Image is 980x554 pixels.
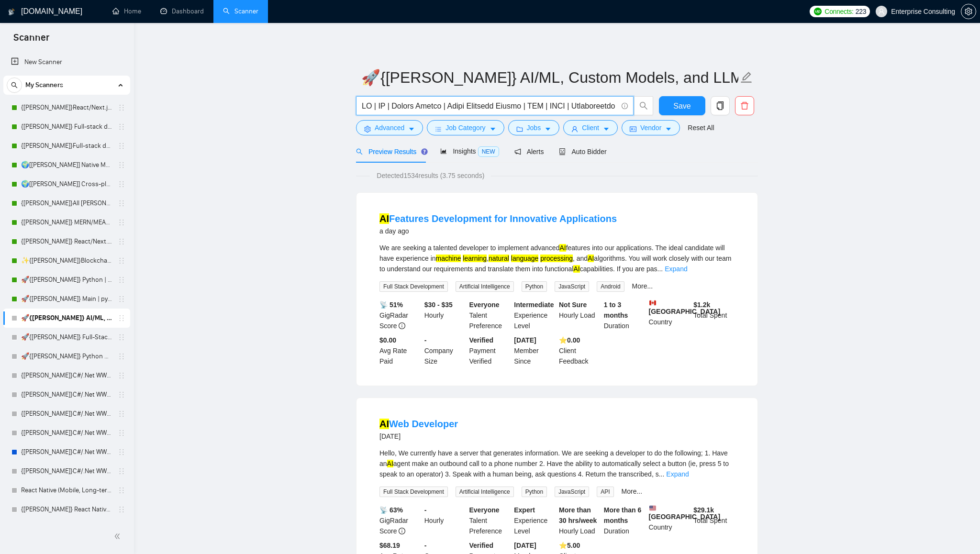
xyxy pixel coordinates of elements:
[468,505,512,536] div: Talent Preference
[379,506,403,514] b: 📡 63%
[118,353,125,360] span: holder
[118,161,125,169] span: holder
[630,125,636,133] span: idcard
[379,448,735,479] div: Hello, We currently have a server that generates information. We are seeking a developer to do th...
[21,500,112,519] a: {[PERSON_NAME]} React Native (Mobile, Long-term)
[514,148,521,155] span: notification
[947,521,970,544] iframe: Intercom live chat
[118,104,125,111] span: holder
[21,155,112,175] a: 🌍[[PERSON_NAME]] Native Mobile WW
[21,117,112,136] a: {[PERSON_NAME]} Full-stack devs WW - pain point
[582,122,599,133] span: Client
[423,505,468,536] div: Hourly
[602,299,647,331] div: Duration
[370,170,491,181] span: Detected 1534 results (3.75 seconds)
[21,289,112,309] a: 🚀{[PERSON_NAME]} Main | python | django | AI (+less than 30 h)
[21,347,112,366] a: 🚀{[PERSON_NAME]} Python AI/ML Integrations
[3,53,130,72] li: New Scanner
[435,125,442,133] span: bars
[557,299,602,331] div: Hourly Load
[21,98,112,117] a: {[PERSON_NAME]}React/Next.js/Node.js (Long-term, All Niches)
[573,265,579,273] mark: AI
[468,335,512,366] div: Payment Verified
[7,82,22,89] span: search
[469,336,494,344] b: Verified
[649,299,721,315] b: [GEOGRAPHIC_DATA]
[711,101,729,110] span: copy
[21,309,112,328] a: 🚀{[PERSON_NAME]} AI/ML, Custom Models, and LLM Development
[740,71,753,84] span: edit
[514,542,536,549] b: [DATE]
[649,299,656,306] img: 🇨🇦
[118,257,125,265] span: holder
[21,385,112,404] a: {[PERSON_NAME]}C#/.Net WW - best match (not preferred location)
[673,100,690,112] span: Save
[665,265,687,273] a: Expand
[379,225,617,237] div: a day ago
[468,299,512,331] div: Talent Preference
[361,66,738,89] input: Scanner name...
[21,443,112,462] a: {[PERSON_NAME]}C#/.Net WW - best match (0 spent)
[665,125,672,133] span: caret-down
[160,7,204,15] a: dashboardDashboard
[512,335,557,366] div: Member Since
[118,429,125,437] span: holder
[555,487,589,497] span: JavaScript
[469,301,500,309] b: Everyone
[640,122,661,133] span: Vendor
[114,532,123,541] span: double-left
[21,251,112,270] a: ✨{[PERSON_NAME]}Blockchain WW
[588,255,594,262] mark: AI
[378,505,423,536] div: GigRadar Score
[559,542,580,549] b: ⭐️ 5.00
[961,4,976,19] button: setting
[379,487,448,497] span: Full Stack Development
[420,147,429,156] div: Tooltip anchor
[463,255,487,262] mark: learning
[649,505,721,521] b: [GEOGRAPHIC_DATA]
[622,103,628,109] span: info-circle
[540,255,573,262] mark: processing
[559,506,597,524] b: More than 30 hrs/week
[632,282,653,290] a: More...
[961,8,976,15] a: setting
[649,505,656,511] img: 🇺🇸
[691,299,736,331] div: Total Spent
[856,6,866,17] span: 223
[603,125,610,133] span: caret-down
[378,299,423,331] div: GigRadar Score
[118,199,125,207] span: holder
[512,299,557,331] div: Experience Level
[118,142,125,150] span: holder
[21,462,112,481] a: {[PERSON_NAME]}C#/.Net WW - best match (0 spent, not preferred location)
[634,96,653,115] button: search
[440,147,499,155] span: Insights
[118,314,125,322] span: holder
[21,481,112,500] a: React Native (Mobile, Long-term)
[362,100,617,112] input: Search Freelance Jobs...
[356,148,363,155] span: search
[602,505,647,536] div: Duration
[427,120,504,135] button: barsJob Categorycaret-down
[118,372,125,379] span: holder
[597,487,613,497] span: API
[814,8,822,15] img: upwork-logo.png
[424,301,453,309] b: $30 - $35
[379,213,389,224] mark: AI
[21,423,112,443] a: {[PERSON_NAME]}C#/.Net WW - best match (<1 month, not preferred location)
[490,125,496,133] span: caret-down
[118,467,125,475] span: holder
[379,213,617,224] a: AIFeatures Development for Innovative Applications
[559,244,566,252] mark: AI
[469,542,494,549] b: Verified
[118,123,125,131] span: holder
[118,506,125,513] span: holder
[21,366,112,385] a: {[PERSON_NAME]}C#/.Net WW - best match
[563,120,618,135] button: userClientcaret-down
[21,404,112,423] a: {[PERSON_NAME]}C#/.Net WW - best match (<1 month)
[478,146,499,157] span: NEW
[545,125,551,133] span: caret-down
[659,96,705,115] button: Save
[522,487,547,497] span: Python
[21,175,112,194] a: 🌍[[PERSON_NAME]] Cross-platform Mobile WW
